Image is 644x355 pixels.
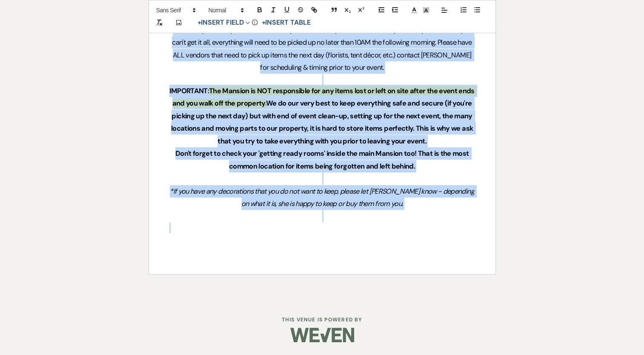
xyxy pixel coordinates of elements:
[261,20,265,26] span: +
[408,5,420,15] span: Text Color
[197,20,201,26] span: +
[169,86,209,95] strong: IMPORTANT:
[258,18,313,28] button: +Insert Table
[438,5,450,15] span: Alignment
[172,86,476,108] strong: The Mansion is NOT responsible for any items lost or left on site after the event ends and you wa...
[195,18,253,28] button: Insert Field
[175,149,470,170] strong: Don't forget to check your 'getting ready rooms' inside the main Mansion too! That is the most co...
[205,5,246,15] span: Header Formats
[171,99,475,145] strong: We do our very best to keep everything safe and secure (if you're picking up the next day) but wi...
[290,320,354,350] img: Weven Logo
[420,5,432,15] span: Text Background Color
[170,187,475,208] em: *If you have any decorations that you do not want to keep, please let [PERSON_NAME] know - depend...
